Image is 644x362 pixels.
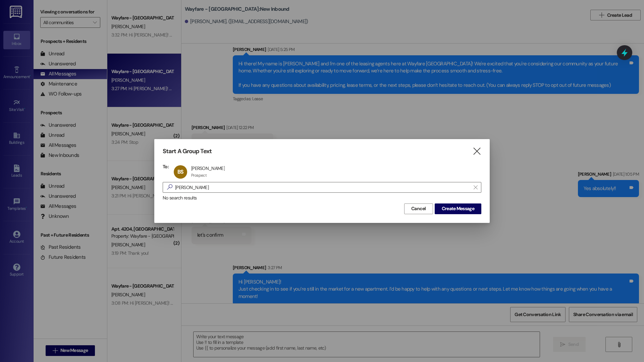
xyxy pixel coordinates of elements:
[472,148,481,155] i: 
[175,183,470,192] input: Search for any contact or apartment
[474,185,477,190] i: 
[177,168,183,175] span: BS
[442,205,474,212] span: Create Message
[435,203,481,214] button: Create Message
[404,203,433,214] button: Cancel
[191,165,225,171] div: [PERSON_NAME]
[163,164,169,170] h3: To:
[163,194,481,201] div: No search results
[470,182,481,192] button: Clear text
[191,173,207,178] div: Prospect
[163,147,212,155] h3: Start A Group Text
[411,205,426,212] span: Cancel
[164,184,175,191] i: 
